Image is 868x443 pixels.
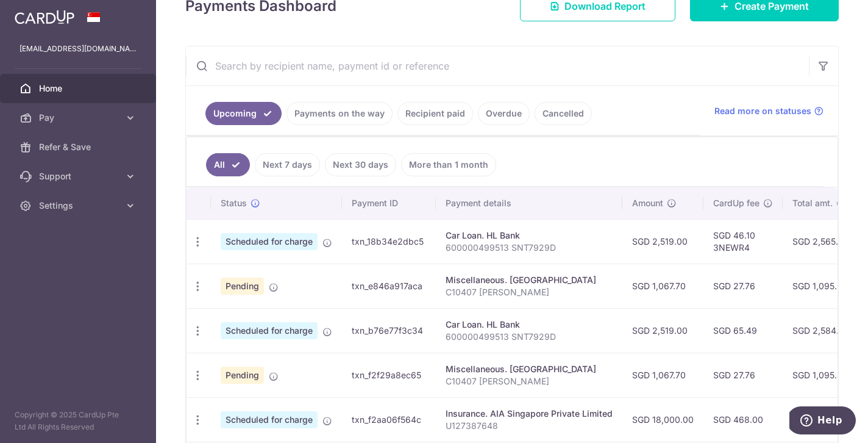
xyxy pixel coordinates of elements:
td: SGD 27.76 [703,264,783,308]
td: SGD 2,584.49 [783,308,864,353]
span: Home [39,82,119,95]
span: Pay [39,112,119,124]
a: Next 30 days [325,153,396,176]
a: All [206,153,250,176]
span: CardUp fee [713,197,759,209]
td: SGD 18,468.00 [783,397,864,442]
span: Settings [39,200,119,212]
span: Read more on statuses [714,105,811,117]
td: txn_18b34e2dbc5 [342,219,436,264]
td: txn_e846a917aca [342,264,436,308]
div: Car Loan. HL Bank [446,319,613,331]
span: Pending [221,278,264,295]
td: SGD 18,000.00 [622,397,703,442]
td: SGD 2,519.00 [622,219,703,264]
span: Total amt. [792,197,833,209]
span: Scheduled for charge [221,411,318,428]
td: SGD 1,095.46 [783,264,864,308]
a: More than 1 month [401,153,496,176]
td: txn_f2aa06f564c [342,397,436,442]
th: Payment ID [342,187,436,219]
iframe: Opens a widget where you can find more information [789,406,856,437]
td: SGD 2,565.10 [783,219,864,264]
a: Overdue [478,102,530,125]
td: SGD 1,095.46 [783,353,864,397]
span: Scheduled for charge [221,233,318,250]
span: Amount [632,197,663,209]
span: Scheduled for charge [221,322,318,339]
img: CardUp [15,10,74,24]
span: Status [221,197,247,209]
p: [EMAIL_ADDRESS][DOMAIN_NAME] [20,43,137,55]
p: C10407 [PERSON_NAME] [446,375,613,387]
td: SGD 1,067.70 [622,264,703,308]
td: SGD 65.49 [703,308,783,353]
a: Upcoming [205,102,282,125]
span: Pending [221,367,264,384]
div: Car Loan. HL Bank [446,229,613,242]
a: Read more on statuses [714,105,824,117]
td: txn_f2f29a8ec65 [342,353,436,397]
p: 600000499513 SNT7929D [446,242,613,254]
a: Next 7 days [255,153,320,176]
a: Payments on the way [286,102,393,125]
td: SGD 46.10 3NEWR4 [703,219,783,264]
th: Payment details [436,187,622,219]
td: txn_b76e77f3c34 [342,308,436,353]
p: 600000499513 SNT7929D [446,331,613,343]
td: SGD 27.76 [703,353,783,397]
div: Insurance. AIA Singapore Private Limited [446,408,613,420]
a: Recipient paid [397,102,473,125]
span: Refer & Save [39,141,119,153]
div: Miscellaneous. [GEOGRAPHIC_DATA] [446,274,613,286]
a: Cancelled [535,102,592,125]
input: Search by recipient name, payment id or reference [186,46,809,85]
p: C10407 [PERSON_NAME] [446,286,613,298]
td: SGD 2,519.00 [622,308,703,353]
td: SGD 1,067.70 [622,353,703,397]
p: U127387648 [446,420,613,432]
span: Support [39,170,119,182]
div: Miscellaneous. [GEOGRAPHIC_DATA] [446,363,613,375]
td: SGD 468.00 [703,397,783,442]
